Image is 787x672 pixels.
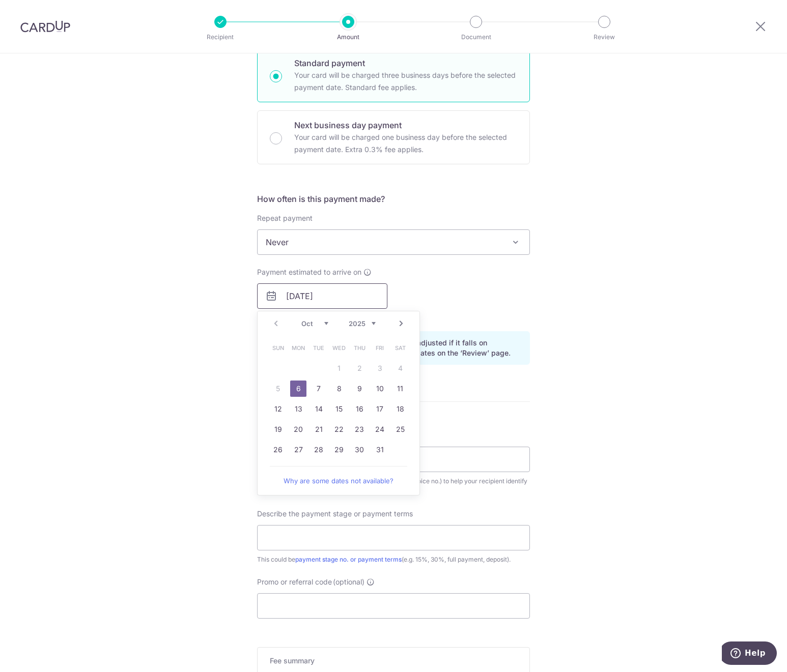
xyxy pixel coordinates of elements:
label: Repeat payment [257,213,313,223]
input: DD / MM / YYYY [257,283,387,309]
span: Payment estimated to arrive on [257,267,361,277]
span: Tuesday [311,340,327,356]
p: Standard payment [294,57,517,69]
span: Monday [290,340,306,356]
span: Promo or referral code [257,577,332,587]
span: Wednesday [331,340,347,356]
a: 13 [290,401,306,417]
span: Friday [372,340,388,356]
a: Why are some dates not available? [270,471,407,491]
p: Review [567,32,642,42]
a: 22 [331,421,347,437]
h5: Fee summary [270,656,517,666]
p: Amount [311,32,386,42]
span: Never [257,229,530,255]
a: 23 [351,421,368,437]
a: 16 [351,401,368,417]
p: Next business day payment [294,119,517,131]
span: (optional) [333,577,364,587]
a: 31 [372,442,388,458]
p: Recipient [183,32,258,42]
p: Document [438,32,514,42]
a: 28 [311,442,327,458]
a: 21 [311,421,327,437]
a: 10 [372,381,388,397]
span: Describe the payment stage or payment terms [257,509,413,519]
a: 6 [290,381,306,397]
a: 12 [270,401,286,417]
a: 26 [270,442,286,458]
h5: How often is this payment made? [257,193,530,205]
span: Saturday [392,340,408,356]
a: 18 [392,401,408,417]
a: 8 [331,381,347,397]
a: 19 [270,421,286,437]
a: 15 [331,401,347,417]
span: Thursday [351,340,368,356]
p: Your card will be charged one business day before the selected payment date. Extra 0.3% fee applies. [294,131,517,156]
a: 25 [392,421,408,437]
div: This could be (e.g. 15%, 30%, full payment, deposit). [257,554,530,565]
span: Never [258,230,529,254]
p: Your card will be charged three business days before the selected payment date. Standard fee appl... [294,69,517,94]
a: 20 [290,421,306,437]
a: 27 [290,442,306,458]
a: 7 [311,381,327,397]
a: 11 [392,381,408,397]
span: Sunday [270,340,286,356]
a: 17 [372,401,388,417]
a: payment stage no. or payment terms [295,556,402,563]
a: 14 [311,401,327,417]
a: 29 [331,442,347,458]
img: CardUp [20,20,70,33]
a: Next [395,317,407,330]
iframe: Opens a widget where you can find more information [722,641,777,667]
a: 30 [351,442,368,458]
a: 24 [372,421,388,437]
a: 9 [351,381,368,397]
